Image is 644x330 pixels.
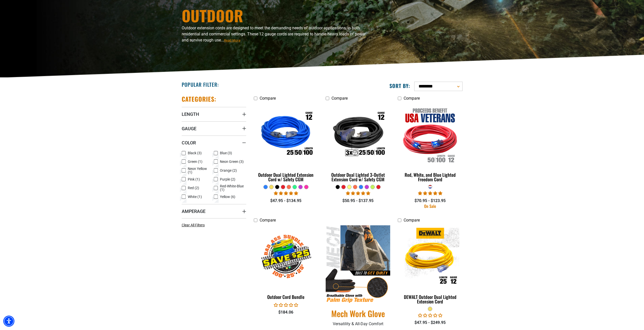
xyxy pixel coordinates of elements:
a: Outdoor Dual Lighted Extension Cord w/ Safety CGM Outdoor Dual Lighted Extension Cord w/ Safety CGM [254,103,318,185]
span: Neon Green (3) [220,160,244,163]
summary: Gauge [182,121,246,136]
a: Outdoor Cord Bundle Outdoor Cord Bundle [254,225,318,302]
summary: Amperage [182,204,246,218]
div: Outdoor Dual Lighted 3-Outlet Extension Cord w/ Safety CGM [326,172,390,182]
span: White (1) [188,195,202,199]
span: Outdoor extension cords are designed to meet the demanding needs of outdoor applications, in both... [182,26,366,42]
div: $184.06 [254,309,318,315]
span: Color [182,140,196,146]
span: Amperage [182,208,205,214]
img: Red, White, and Blue Lighted Freedom Cord [398,106,462,164]
img: Outdoor Dual Lighted Extension Cord w/ Safety CGM [254,106,318,164]
span: Red (2) [188,186,199,190]
img: Mech Work Glove [326,225,390,303]
span: Neon Yellow (1) [188,167,212,174]
h2: Categories: [182,95,217,103]
div: Outdoor Dual Lighted Extension Cord w/ Safety CGM [254,172,318,182]
span: Blue (3) [220,151,232,155]
a: Mech Work Glove [326,308,390,319]
div: $47.95 - $134.95 [254,198,318,204]
div: Outdoor Cord Bundle [254,295,318,299]
span: Red-White-Blue (1) [220,184,244,191]
summary: Length [182,107,246,121]
span: 4.80 stars [346,191,370,196]
span: Orange (2) [220,169,237,172]
div: Red, White, and Blue Lighted Freedom Cord [398,172,462,182]
span: 0.00 stars [418,313,442,318]
p: Versatility & All-Day Comfort [326,321,390,327]
span: Compare [331,96,348,101]
h1: Outdoor [182,8,366,23]
span: Yellow (6) [220,195,235,199]
label: Sort by: [389,82,410,89]
img: DEWALT Outdoor Dual Lighted Extension Cord [398,228,462,286]
span: Length [182,111,199,117]
div: On Sale [398,204,462,208]
span: Pink (1) [188,178,200,181]
div: $47.95 - $249.95 [398,320,462,326]
a: Clear All Filters [182,223,207,228]
span: Read More [224,38,240,42]
div: $50.95 - $137.95 [326,198,390,204]
img: Outdoor Dual Lighted 3-Outlet Extension Cord w/ Safety CGM [326,106,390,164]
span: Clear All Filters [182,223,205,227]
span: Compare [404,218,420,223]
span: 4.95 stars [418,191,442,196]
span: Compare [260,96,276,101]
a: Red, White, and Blue Lighted Freedom Cord Red, White, and Blue Lighted Freedom Cord [398,103,462,185]
img: Outdoor Cord Bundle [254,228,318,286]
span: 4.81 stars [274,191,298,196]
div: $70.95 - $123.95 [398,198,462,204]
a: Outdoor Dual Lighted 3-Outlet Extension Cord w/ Safety CGM Outdoor Dual Lighted 3-Outlet Extensio... [326,103,390,185]
span: Compare [260,218,276,223]
span: Gauge [182,126,196,131]
span: Black (3) [188,151,202,155]
span: Green (1) [188,160,202,163]
a: DEWALT Outdoor Dual Lighted Extension Cord DEWALT Outdoor Dual Lighted Extension Cord [398,225,462,307]
summary: Color [182,136,246,150]
span: Compare [404,96,420,101]
span: 0.00 stars [274,303,298,307]
h2: Popular Filter: [182,81,219,88]
span: Purple (2) [220,178,235,181]
div: Accessibility Menu [3,316,14,327]
div: DEWALT Outdoor Dual Lighted Extension Cord [398,295,462,304]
